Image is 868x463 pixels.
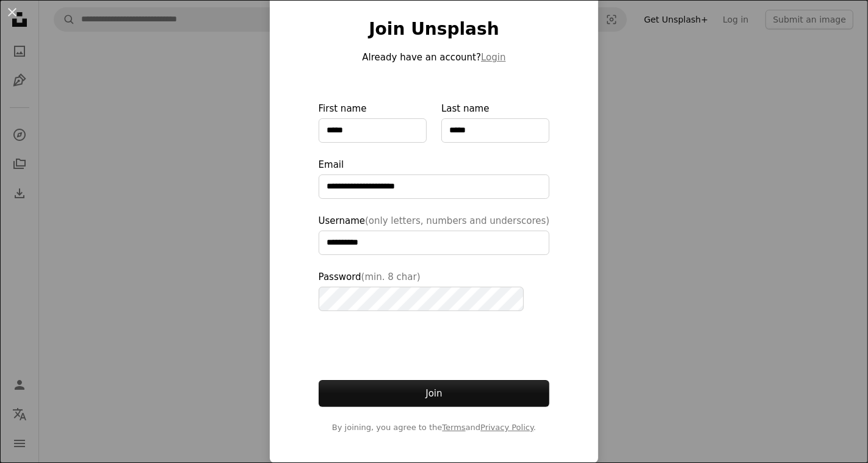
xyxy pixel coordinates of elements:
h1: Join Unsplash [319,18,550,40]
span: (min. 8 char) [361,271,421,282]
input: First name [319,118,427,143]
span: (only letters, numbers and underscores) [365,215,549,226]
a: Terms [442,423,465,432]
label: Email [319,157,550,199]
label: Username [319,214,550,255]
button: Join [319,380,550,407]
a: Privacy Policy [480,423,533,432]
input: Email [319,174,550,199]
p: Already have an account? [319,50,550,65]
button: Login [481,50,505,65]
label: First name [319,101,427,143]
label: Password [319,270,550,311]
input: Last name [441,118,549,143]
input: Password(min. 8 char) [319,287,524,311]
label: Last name [441,101,549,143]
input: Username(only letters, numbers and underscores) [319,231,550,255]
span: By joining, you agree to the and . [319,422,550,434]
